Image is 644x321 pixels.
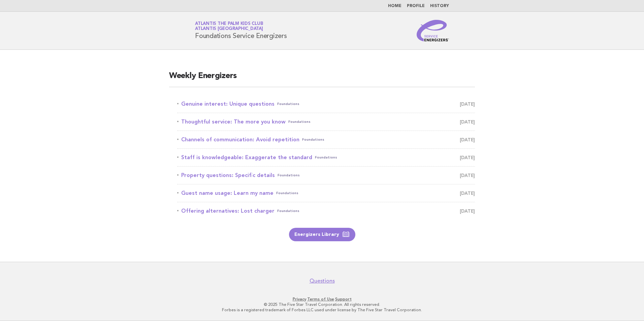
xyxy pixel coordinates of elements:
a: Profile [407,4,425,8]
a: Offering alternatives: Lost chargerFoundations [DATE] [177,206,475,216]
a: Thoughtful service: The more you knowFoundations [DATE] [177,117,475,127]
a: Questions [310,278,335,284]
span: Foundations [277,99,299,109]
a: Channels of communication: Avoid repetitionFoundations [DATE] [177,135,475,144]
span: Foundations [276,188,298,198]
a: Genuine interest: Unique questionsFoundations [DATE] [177,99,475,109]
span: [DATE] [460,171,475,180]
a: Guest name usage: Learn my nameFoundations [DATE] [177,188,475,198]
p: · · [116,296,528,302]
span: Foundations [278,171,300,180]
span: [DATE] [460,99,475,109]
h1: Foundations Service Energizers [195,22,287,39]
span: Foundations [315,153,337,162]
a: Atlantis The Palm Kids ClubAtlantis [GEOGRAPHIC_DATA] [195,22,263,31]
img: Service Energizers [417,20,449,41]
span: Foundations [302,135,324,144]
span: Atlantis [GEOGRAPHIC_DATA] [195,27,263,31]
a: Support [335,297,352,301]
span: Foundations [277,206,299,216]
span: [DATE] [460,206,475,216]
h2: Weekly Energizers [169,71,475,87]
span: [DATE] [460,188,475,198]
a: Staff is knowledgeable: Exaggerate the standardFoundations [DATE] [177,153,475,162]
span: [DATE] [460,135,475,144]
p: © 2025 The Five Star Travel Corporation. All rights reserved. [116,302,528,307]
span: [DATE] [460,117,475,127]
a: History [430,4,449,8]
a: Property questions: Specific detailsFoundations [DATE] [177,171,475,180]
a: Energizers Library [289,228,355,241]
span: Foundations [288,117,311,127]
a: Privacy [293,297,306,301]
p: Forbes is a registered trademark of Forbes LLC used under license by The Five Star Travel Corpora... [116,307,528,313]
a: Home [388,4,401,8]
a: Terms of Use [307,297,334,301]
span: [DATE] [460,153,475,162]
